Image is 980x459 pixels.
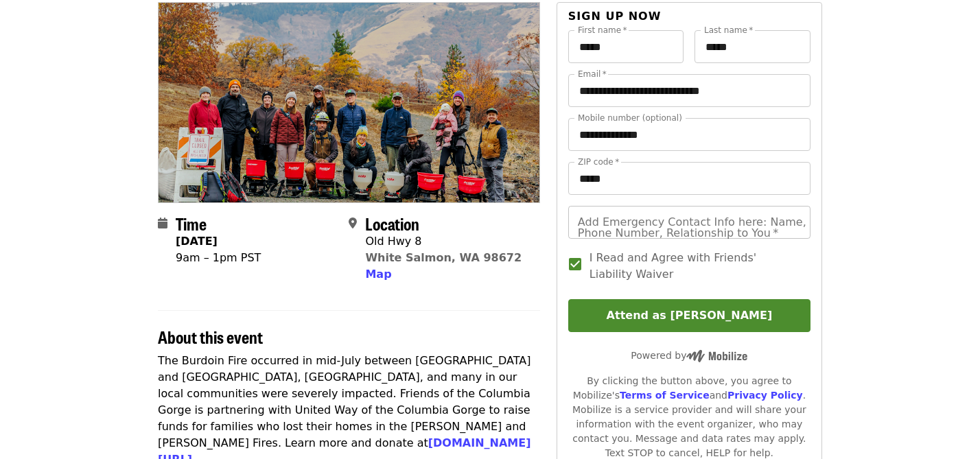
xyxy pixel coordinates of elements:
input: Mobile number (optional) [568,118,810,151]
label: First name [578,26,627,34]
input: Last name [695,30,810,63]
i: calendar icon [158,217,167,230]
label: ZIP code [578,158,619,166]
span: About this event [158,325,263,349]
input: Add Emergency Contact Info here: Name, Phone Number, Relationship to You [568,206,810,239]
button: Attend as [PERSON_NAME] [568,299,810,332]
label: Last name [704,26,753,34]
strong: [DATE] [176,235,218,248]
div: Old Hwy 8 [365,233,522,250]
a: Privacy Policy [727,390,803,401]
input: First name [568,30,684,63]
input: ZIP code [568,162,810,195]
img: Powered by Mobilize [686,350,747,362]
span: I Read and Agree with Friends' Liability Waiver [590,250,800,283]
button: Map [365,266,391,283]
span: Powered by [631,350,747,361]
input: Email [568,74,810,107]
span: Location [365,211,419,235]
span: Sign up now [568,10,662,23]
a: White Salmon, WA 98672 [365,251,522,264]
a: Terms of Service [620,390,710,401]
span: Map [365,268,391,281]
i: map-marker-alt icon [349,217,357,230]
label: Mobile number (optional) [578,114,682,122]
label: Email [578,70,607,78]
span: Time [176,211,207,235]
div: 9am – 1pm PST [176,250,261,266]
img: Burdoin Fire Restoration organized by Friends Of The Columbia Gorge [159,3,539,202]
